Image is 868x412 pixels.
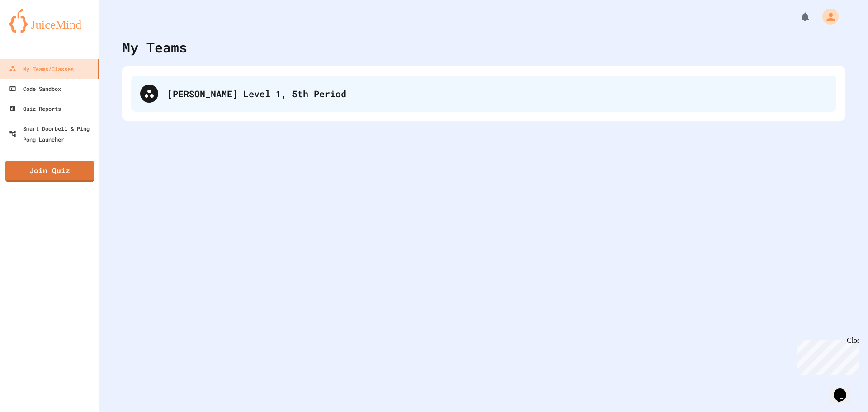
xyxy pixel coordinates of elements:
img: logo-orange.svg [9,9,90,33]
div: My Account [813,6,841,27]
div: [PERSON_NAME] Level 1, 5th Period [167,87,827,100]
div: My Teams/Classes [9,63,74,74]
iframe: chat widget [830,376,859,403]
div: My Teams [122,37,187,57]
a: Join Quiz [5,161,94,182]
div: [PERSON_NAME] Level 1, 5th Period [131,76,836,112]
div: Code Sandbox [9,83,61,94]
div: Chat with us now!Close [4,4,62,57]
iframe: chat widget [793,336,859,375]
div: My Notifications [783,9,813,24]
div: Quiz Reports [9,103,61,114]
div: Smart Doorbell & Ping Pong Launcher [9,123,96,145]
